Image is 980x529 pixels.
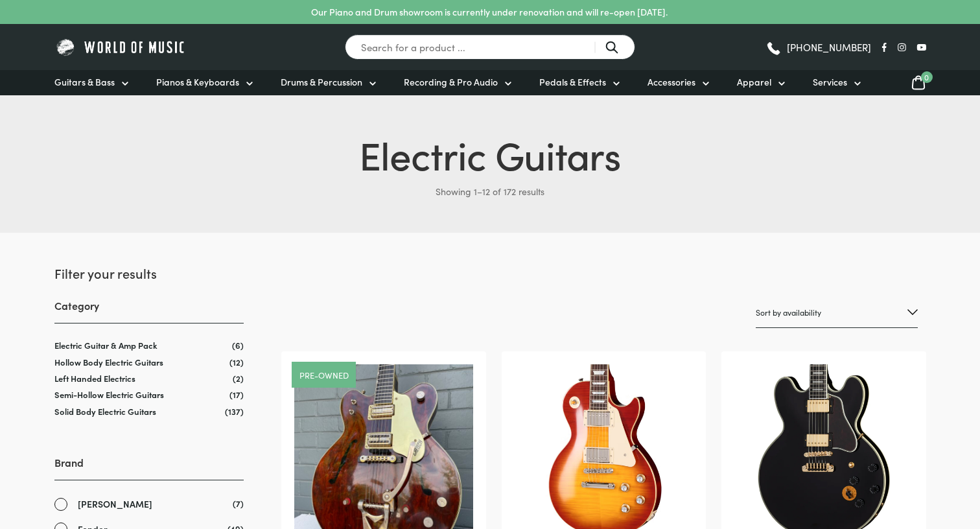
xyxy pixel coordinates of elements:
span: (6) [232,340,244,351]
a: Pre-owned [299,371,349,379]
span: [PERSON_NAME] [78,497,152,511]
input: Search for a product ... [345,34,635,60]
a: [PHONE_NUMBER] [765,38,871,57]
span: (137) [225,406,244,417]
span: (17) [229,389,244,400]
span: Drums & Percussion [281,75,362,89]
select: Shop order [756,298,918,328]
span: Apparel [737,75,771,89]
span: Pedals & Effects [539,75,606,89]
h3: Category [54,298,244,323]
span: [PHONE_NUMBER] [787,42,871,52]
p: Showing 1–12 of 172 results [54,181,926,202]
a: Left Handed Electrics [54,372,135,384]
span: (7) [233,497,244,510]
h3: Brand [54,455,244,480]
iframe: Chat with our support team [792,386,980,529]
span: (2) [233,373,244,384]
img: World of Music [54,37,187,57]
a: Semi-Hollow Electric Guitars [54,388,164,401]
span: Pianos & Keyboards [156,75,239,89]
a: Solid Body Electric Guitars [54,405,156,417]
a: [PERSON_NAME] [54,497,244,511]
span: Accessories [647,75,695,89]
span: Guitars & Bass [54,75,115,89]
h1: Electric Guitars [54,126,926,181]
h2: Filter your results [54,264,244,282]
span: (12) [229,357,244,368]
span: Recording & Pro Audio [404,75,498,89]
a: Hollow Body Electric Guitars [54,356,163,368]
a: Electric Guitar & Amp Pack [54,339,157,351]
span: 0 [921,71,933,83]
p: Our Piano and Drum showroom is currently under renovation and will re-open [DATE]. [311,5,668,19]
span: Services [813,75,847,89]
